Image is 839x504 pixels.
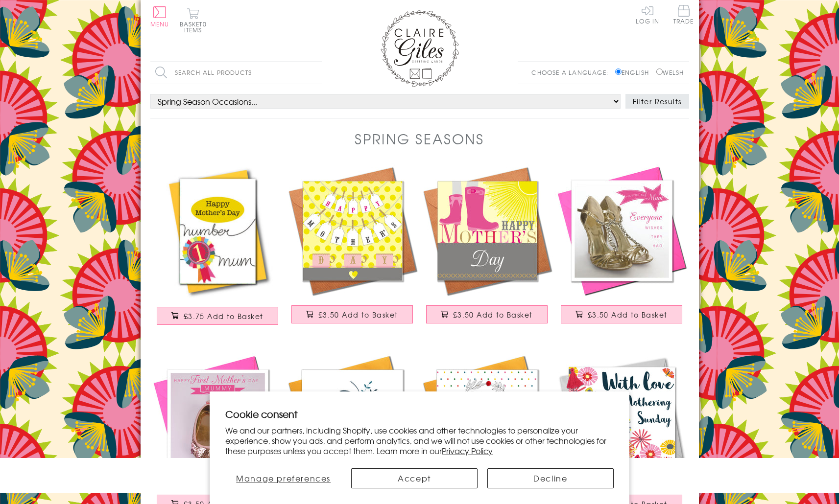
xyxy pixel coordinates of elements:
[351,468,478,488] button: Accept
[381,10,459,87] img: Claire Giles Greetings Cards
[656,68,684,77] label: Welsh
[236,472,331,484] span: Manage preferences
[157,307,278,325] button: £3.75 Add to Basket
[225,407,614,421] h2: Cookie consent
[312,62,322,84] input: Search
[180,8,207,33] button: Basket0 items
[426,305,548,323] button: £3.50 Add to Basket
[453,310,533,320] span: £3.50 Add to Basket
[615,68,654,77] label: English
[673,5,694,24] span: Trade
[285,163,420,333] a: Mother's Day Card, Sign of Love, Happy Mother's Day £3.50 Add to Basket
[531,68,613,77] p: Choose a language:
[285,353,420,487] img: Mother's Day Card, Tropical Leaves, Embellished with colourful pompoms
[150,163,285,333] a: Mother's Day Card, Number 1, Happy Mother's Day, See through acetate window £3.75 Add to Basket
[150,6,169,27] button: Menu
[318,310,398,320] span: £3.50 Add to Basket
[561,305,682,323] button: £3.50 Add to Basket
[615,69,622,75] input: English
[673,5,694,26] a: Trade
[656,69,663,75] input: Welsh
[554,163,689,333] a: Mother's Day Card, Shoes, Mum everyone wishes they had £3.50 Add to Basket
[150,163,285,299] img: Mother's Day Card, Number 1, Happy Mother's Day, See through acetate window
[184,20,207,34] span: 0 items
[184,311,264,321] span: £3.75 Add to Basket
[355,129,484,149] h1: Spring Seasons
[420,163,554,298] img: Mother's Day Card, Shoes to Fill, Happy Mother's Day
[225,425,614,456] p: We and our partners, including Shopify, use cookies and other technologies to personalize your ex...
[150,20,169,28] span: Menu
[225,468,341,488] button: Manage preferences
[625,94,689,109] button: Filter Results
[150,353,285,487] img: Mother's Day Card, Glitter Shoes, First Mother's Day
[487,468,614,488] button: Decline
[554,163,689,298] img: Mother's Day Card, Shoes, Mum everyone wishes they had
[588,310,668,320] span: £3.50 Add to Basket
[442,445,493,457] a: Privacy Policy
[291,305,413,323] button: £3.50 Add to Basket
[285,163,420,298] img: Mother's Day Card, Sign of Love, Happy Mother's Day
[554,353,689,487] img: Mother's Day Card, Tumbling Flowers, Mothering Sunday, Embellished with a tassel
[420,353,554,487] img: Mother's Day Card, Colour Dots, Lovely mum, Embellished with colourful pompoms
[420,163,554,333] a: Mother's Day Card, Shoes to Fill, Happy Mother's Day £3.50 Add to Basket
[636,5,659,24] a: Log In
[150,62,322,84] input: Search all products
